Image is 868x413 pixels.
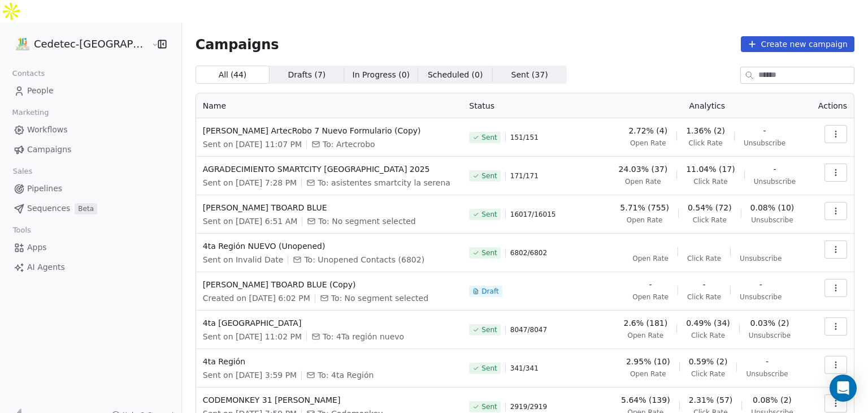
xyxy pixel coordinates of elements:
[693,216,727,225] span: Click Rate
[27,144,71,156] span: Campaigns
[462,93,604,118] th: Status
[763,125,766,136] span: -
[630,369,666,378] span: Open Rate
[8,163,37,180] span: Sales
[628,331,664,340] span: Open Rate
[750,317,789,329] span: 0.03% (2)
[830,375,857,402] div: Open Intercom Messenger
[14,35,144,54] button: Cedetec-[GEOGRAPHIC_DATA]
[34,37,149,51] span: Cedetec-[GEOGRAPHIC_DATA]
[687,254,721,263] span: Click Rate
[318,216,415,227] span: To: No segment selected
[428,69,483,81] span: Scheduled ( 0 )
[746,369,788,378] span: Unsubscribe
[353,69,410,81] span: In Progress ( 0 )
[624,317,668,329] span: 2.6% (181)
[686,125,725,136] span: 1.36% (2)
[323,139,375,150] span: To: Artecrobo
[687,292,721,302] span: Click Rate
[686,317,730,329] span: 0.49% (34)
[481,133,497,142] span: Sent
[7,65,50,82] span: Contacts
[649,279,652,290] span: -
[632,254,669,263] span: Open Rate
[510,325,547,334] span: 8047 / 8047
[510,364,539,373] span: 341 / 341
[481,171,497,180] span: Sent
[481,364,497,373] span: Sent
[630,139,666,148] span: Open Rate
[16,37,29,51] img: IMAGEN%2010%20A%C3%83%C2%91OS.png
[27,85,54,97] span: People
[323,331,404,342] span: To: 4Ta región nuevo
[481,287,498,296] span: Draft
[740,292,782,302] span: Unsubscribe
[331,292,428,304] span: To: No segment selected
[304,254,424,265] span: To: Unopened Contacts (6802)
[626,356,670,367] span: 2.95% (10)
[691,331,725,340] span: Click Rate
[27,261,65,273] span: AI Agents
[749,331,791,340] span: Unsubscribe
[510,171,539,180] span: 171 / 171
[9,140,172,159] a: Campaigns
[318,177,450,188] span: To: asistentes smartcity la serena
[686,164,735,175] span: 11.04% (17)
[7,104,54,121] span: Marketing
[628,125,667,136] span: 2.72% (4)
[510,402,547,411] span: 2919 / 2919
[203,125,456,136] span: [PERSON_NAME] ArtecRobo 7 Nuevo Formulario (Copy)
[203,331,302,342] span: Sent on [DATE] 11:02 PM
[744,139,785,148] span: Unsubscribe
[689,394,733,406] span: 2.31% (57)
[702,279,705,290] span: -
[619,164,668,175] span: 24.03% (37)
[8,222,36,239] span: Tools
[740,254,782,263] span: Unsubscribe
[627,216,663,225] span: Open Rate
[203,279,456,290] span: [PERSON_NAME] TBOARD BLUE (Copy)
[203,164,456,175] span: AGRADECIMIENTO SMARTCITY [GEOGRAPHIC_DATA] 2025
[753,394,792,406] span: 0.08% (2)
[751,216,793,225] span: Unsubscribe
[9,258,172,277] a: AI Agents
[510,248,547,257] span: 6802 / 6802
[481,210,497,219] span: Sent
[688,202,732,213] span: 0.54% (72)
[196,93,463,118] th: Name
[621,394,670,406] span: 5.64% (139)
[810,93,854,118] th: Actions
[203,254,284,265] span: Sent on Invalid Date
[203,394,456,406] span: CODEMONKEY 31 [PERSON_NAME]
[203,216,298,227] span: Sent on [DATE] 6:51 AM
[203,177,297,188] span: Sent on [DATE] 7:28 PM
[288,69,325,81] span: Drafts ( 7 )
[632,292,669,302] span: Open Rate
[750,202,795,213] span: 0.08% (10)
[754,177,796,186] span: Unsubscribe
[759,279,762,290] span: -
[203,356,456,367] span: 4ta Región
[9,199,172,218] a: SequencesBeta
[481,248,497,257] span: Sent
[741,36,854,52] button: Create new campaign
[481,402,497,411] span: Sent
[693,177,727,186] span: Click Rate
[27,124,68,136] span: Workflows
[27,242,47,253] span: Apps
[773,164,776,175] span: -
[689,356,728,367] span: 0.59% (2)
[481,325,497,334] span: Sent
[688,139,722,148] span: Click Rate
[75,203,97,214] span: Beta
[9,179,172,198] a: Pipelines
[203,369,297,381] span: Sent on [DATE] 3:59 PM
[196,36,279,52] span: Campaigns
[203,139,302,150] span: Sent on [DATE] 11:07 PM
[203,240,456,252] span: 4ta Región NUEVO (Unopened)
[318,369,374,381] span: To: 4ta Región
[691,369,725,378] span: Click Rate
[203,317,456,329] span: 4ta [GEOGRAPHIC_DATA]
[27,183,62,195] span: Pipelines
[9,121,172,139] a: Workflows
